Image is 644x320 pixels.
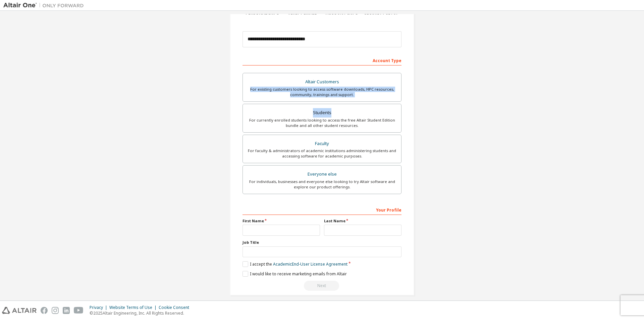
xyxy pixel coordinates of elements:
img: Altair One [3,2,87,9]
div: Account Type [243,55,401,65]
label: I would like to receive marketing emails from Altair [243,271,347,277]
label: Last Name [324,218,401,224]
img: altair_logo.svg [2,307,37,314]
div: For individuals, businesses and everyone else looking to try Altair software and explore our prod... [247,179,397,190]
img: youtube.svg [74,307,84,314]
div: Cookie Consent [159,305,193,310]
div: Your Profile [243,204,401,215]
label: Job Title [243,240,401,245]
label: I accept the [243,261,347,267]
div: For faculty & administrators of academic institutions administering students and accessing softwa... [247,148,397,159]
div: Altair Customers [247,77,397,87]
label: First Name [243,218,320,224]
div: Faculty [247,139,397,148]
a: Academic End-User License Agreement [273,261,347,267]
div: Privacy [90,305,109,310]
div: Read and acccept EULA to continue [243,281,401,291]
img: linkedin.svg [63,307,70,314]
div: Everyone else [247,170,397,179]
div: For currently enrolled students looking to access the free Altair Student Edition bundle and all ... [247,118,397,128]
img: instagram.svg [52,307,59,314]
p: © 2025 Altair Engineering, Inc. All Rights Reserved. [90,310,193,316]
div: For existing customers looking to access software downloads, HPC resources, community, trainings ... [247,87,397,97]
div: Students [247,108,397,118]
div: Website Terms of Use [109,305,159,310]
img: facebook.svg [41,307,48,314]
